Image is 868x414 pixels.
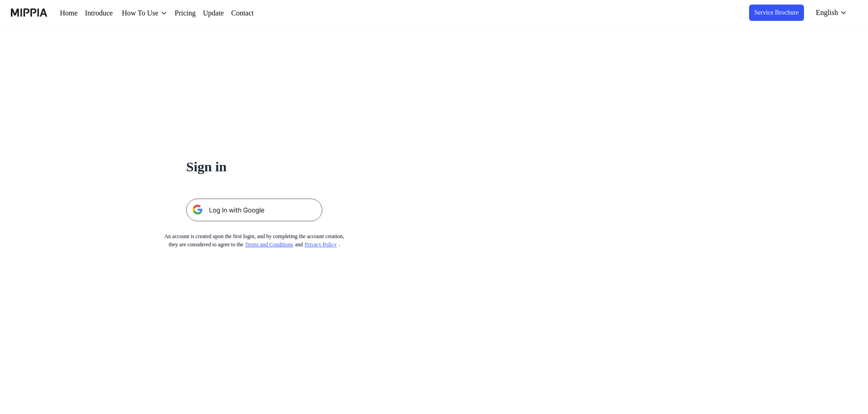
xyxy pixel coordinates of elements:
[316,241,350,248] a: Privacy Policy
[246,241,302,248] a: Terms and Conditions
[171,10,178,17] img: down
[127,8,171,19] div: How To Use
[186,199,322,221] img: 구글 로그인 버튼
[60,8,79,19] a: Home
[127,8,178,19] button: How To Use
[186,156,322,177] h1: Sign in
[87,8,119,19] a: Introduce
[813,7,840,18] div: English
[742,5,803,21] button: Service Brochure
[149,232,360,249] div: An account is created upon the first login, and by completing the account creation, they are cons...
[185,8,208,19] a: Pricing
[808,4,853,22] button: English
[215,8,240,19] a: Update
[247,8,274,19] a: Contact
